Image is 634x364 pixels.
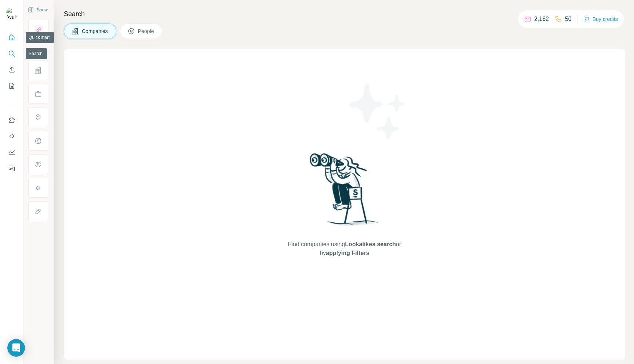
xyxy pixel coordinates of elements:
button: Enrich CSV [6,63,18,76]
button: Dashboard [6,146,18,159]
p: 50 [565,15,572,23]
button: Use Surfe API [6,130,18,143]
span: Find companies using or by [286,240,403,258]
h4: Search [64,9,625,19]
img: Surfe Illustration - Stars [345,79,411,145]
p: 2,162 [534,15,549,23]
span: People [138,28,155,35]
button: Use Surfe on LinkedIn [6,113,18,127]
button: Show [23,4,53,15]
button: Buy credits [584,14,618,24]
img: Surfe Illustration - Woman searching with binoculars [306,151,383,233]
button: My lists [6,79,18,92]
img: Avatar [6,7,18,19]
div: Open Intercom Messenger [7,339,25,357]
span: applying Filters [326,250,369,256]
span: Companies [82,28,109,35]
button: Feedback [6,162,18,175]
span: Lookalikes search [345,241,396,247]
button: Quick start [6,31,18,44]
button: Search [6,47,18,60]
